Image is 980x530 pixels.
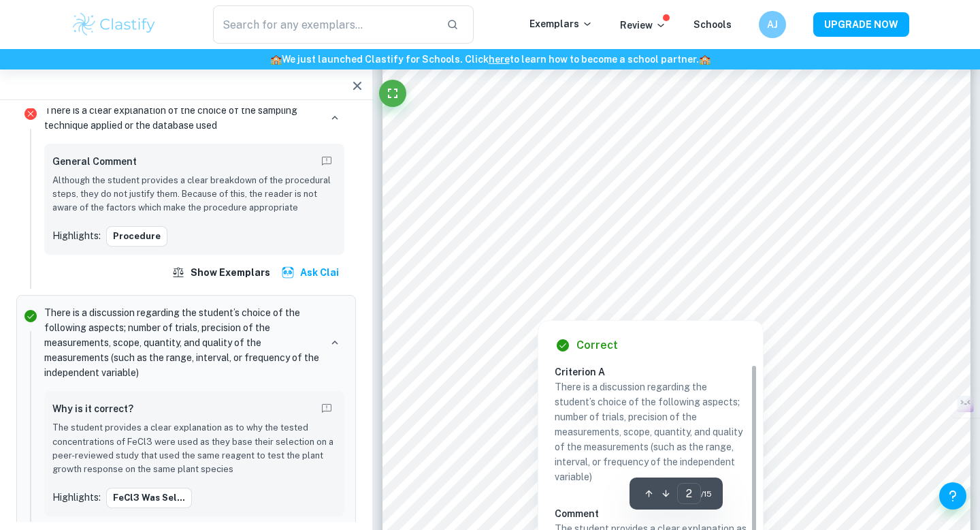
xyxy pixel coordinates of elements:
[169,260,276,285] button: Show exemplars
[22,106,39,122] svg: Incorrect
[813,12,909,37] button: UPGRADE NOW
[693,19,732,30] a: Schools
[213,5,436,44] input: Search for any exemplars...
[555,506,747,521] h6: Comment
[555,379,747,484] p: There is a discussion regarding the student’s choice of the following aspects; number of trials, ...
[52,174,336,215] p: Although the student provides a clear breakdown of the procedural steps, they do not justify them...
[379,80,406,107] button: Fullscreen
[3,52,977,67] h6: We just launched Clastify for Schools. Click to learn how to become a school partner.
[765,17,781,32] h6: AJ
[71,11,157,38] img: Clastify logo
[281,266,295,279] img: clai.svg
[52,490,101,505] p: Highlights:
[44,305,320,380] p: There is a discussion regarding the student’s choice of the following aspects; number of trials, ...
[44,103,320,133] p: There is a clear explanation of the choice of the sampling technique applied or the database used
[270,54,282,65] span: 🏫
[317,399,336,418] button: Report mistake/confusion
[939,482,966,510] button: Help and Feedback
[52,154,137,169] h6: General Comment
[106,488,192,508] button: FeCl3 was sel...
[620,18,666,33] p: Review
[106,226,167,247] button: Procedure
[699,54,710,65] span: 🏫
[278,260,344,285] button: Ask Clai
[555,364,757,379] h6: Criterion A
[22,308,39,324] svg: Correct
[576,337,618,354] h6: Correct
[52,401,133,416] h6: Why is it correct?
[489,54,510,65] a: here
[52,421,336,477] p: The student provides a clear explanation as to why the tested concentrations of FeCl3 were used a...
[529,16,593,31] p: Exemplars
[317,152,336,171] button: Report mistake/confusion
[701,488,712,500] span: / 15
[759,11,786,38] button: AJ
[52,228,101,243] p: Highlights:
